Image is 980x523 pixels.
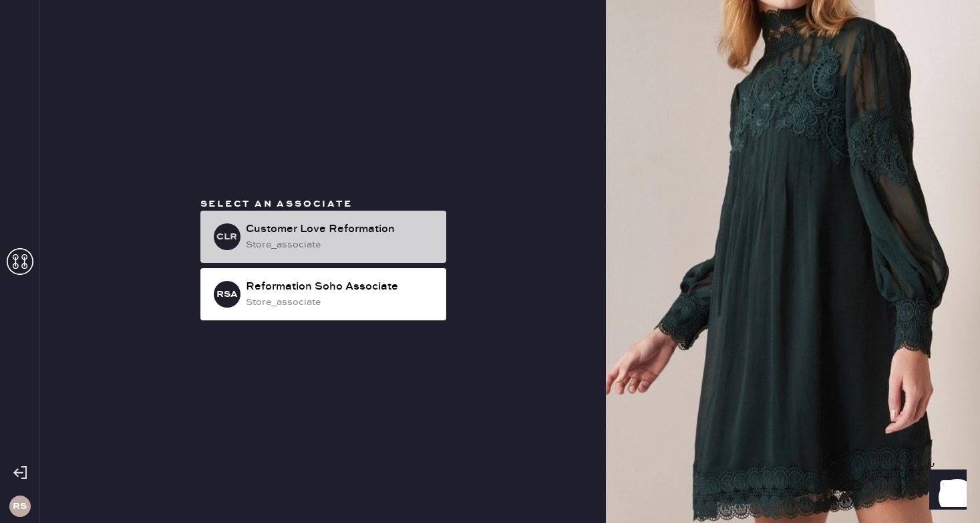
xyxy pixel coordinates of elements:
[216,232,237,241] h3: CLR
[246,221,436,237] div: Customer Love Reformation
[917,463,974,520] iframe: Front Chat
[200,198,353,210] span: Select an associate
[216,290,238,299] h3: RSA
[246,237,436,252] div: store_associate
[246,279,436,295] div: Reformation Soho Associate
[13,502,27,511] h3: RS
[246,295,436,310] div: store_associate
